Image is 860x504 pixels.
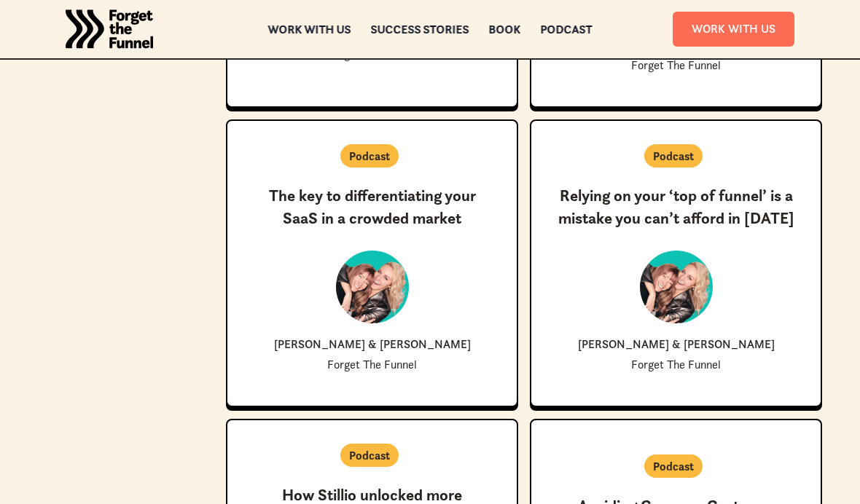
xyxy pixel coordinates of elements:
[631,59,721,71] p: Forget The Funnel
[530,119,822,407] a: PodcastRelying on your ‘top of funnel’ is a mistake you can’t afford in [DATE][PERSON_NAME] & [PE...
[555,185,797,230] h3: Relying on your ‘top of funnel’ is a mistake you can’t afford in [DATE]
[327,358,417,371] p: Forget The Funnel
[327,48,417,60] p: Forget The Funnel
[578,338,775,350] p: [PERSON_NAME] & [PERSON_NAME]
[653,147,694,165] p: Podcast
[371,24,469,34] a: Success Stories
[673,12,794,46] a: Work With Us
[251,185,493,230] h3: The key to differentiating your SaaS in a crowded market
[653,457,694,475] p: Podcast
[274,338,471,350] p: [PERSON_NAME] & [PERSON_NAME]
[631,358,721,371] p: Forget The Funnel
[226,119,518,407] a: PodcastThe key to differentiating your SaaS in a crowded market[PERSON_NAME] & [PERSON_NAME]Forge...
[541,24,593,34] a: Podcast
[349,147,390,165] p: Podcast
[268,24,351,34] a: Work with us
[489,24,521,34] a: Book
[349,446,390,464] p: Podcast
